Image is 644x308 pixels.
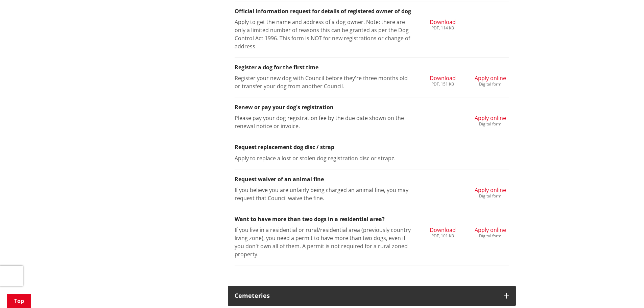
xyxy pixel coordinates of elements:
h3: Register a dog for the first time [235,64,509,71]
a: Top [7,294,31,308]
div: PDF, 151 KB [430,82,456,86]
p: If you believe you are unfairly being charged an animal fine, you may request that Council waive ... [235,186,414,202]
a: Download PDF, 151 KB [430,74,456,86]
a: Apply online Digital form [475,186,506,198]
span: Download [430,18,456,26]
p: Apply to get the name and address of a dog owner. Note: there are only a limited number of reason... [235,18,414,50]
a: Apply online Digital form [475,226,506,238]
span: Download [430,226,456,234]
div: PDF, 101 KB [430,234,456,238]
a: Apply online Digital form [475,74,506,86]
div: Digital form [475,234,506,238]
p: Please pay your dog registration fee by the due date shown on the renewal notice or invoice. [235,114,414,130]
p: If you live in a residential or rural/residential area (previously country living zone), you need... [235,226,414,258]
span: Apply online [475,186,506,194]
span: Apply online [475,74,506,82]
p: Register your new dog with Council before they're three months old or transfer your dog from anot... [235,74,414,90]
div: PDF, 114 KB [430,26,456,30]
h3: Request replacement dog disc / strap [235,144,509,150]
a: Download PDF, 114 KB [430,18,456,30]
span: Apply online [475,226,506,234]
div: Digital form [475,122,506,126]
h3: Renew or pay your dog's registration [235,104,509,111]
h3: Official information request for details of registered owner of dog [235,8,509,15]
span: Apply online [475,114,506,122]
p: Apply to replace a lost or stolen dog registration disc or strapz. [235,154,414,162]
span: Download [430,74,456,82]
div: Digital form [475,82,506,86]
a: Download PDF, 101 KB [430,226,456,238]
h3: Want to have more than two dogs in a residential area? [235,216,509,222]
h3: Cemeteries [235,292,497,299]
div: Digital form [475,194,506,198]
iframe: Messenger Launcher [613,280,637,304]
h3: Request waiver of an animal fine [235,176,509,183]
a: Apply online Digital form [475,114,506,126]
